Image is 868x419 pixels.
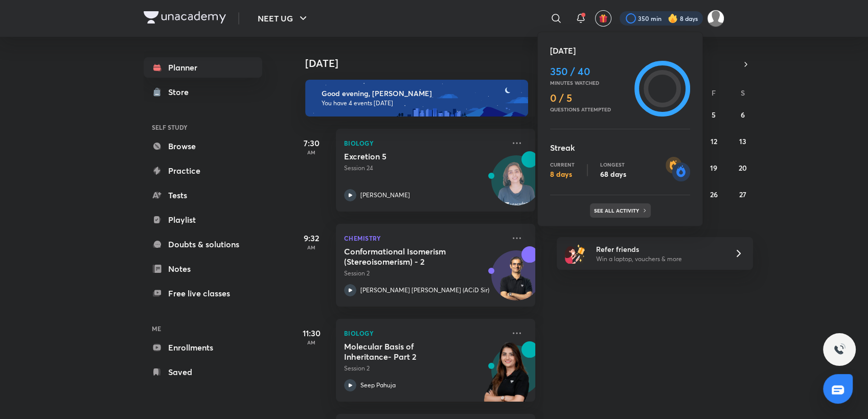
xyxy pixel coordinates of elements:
p: Questions attempted [550,106,630,112]
h4: 0 / 5 [550,92,630,104]
p: Current [550,161,575,168]
h5: [DATE] [550,44,690,57]
p: Minutes watched [550,80,630,86]
p: 68 days [600,170,626,179]
p: 8 days [550,170,575,179]
h5: Streak [550,142,690,154]
p: Longest [600,161,626,168]
p: See all activity [594,207,642,214]
img: streak [666,157,690,181]
h4: 350 / 40 [550,65,630,78]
